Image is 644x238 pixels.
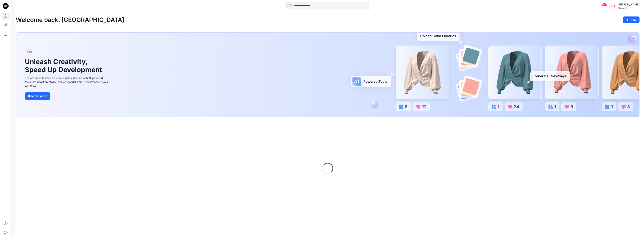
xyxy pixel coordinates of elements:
[16,16,124,23] h2: Welcome back, [GEOGRAPHIC_DATA]
[618,7,639,10] div: Walmart
[25,92,50,100] button: Discover more
[602,3,607,6] span: 99+
[623,16,640,23] button: New
[618,2,639,7] div: [PERSON_NAME]
[25,58,104,74] h1: Unleash Creativity, Speed Up Development
[27,49,32,54] span: New
[25,76,109,88] div: Explore ideas faster and recolor styles at scale with AI-powered tools that boost creativity, red...
[25,92,109,100] a: Discover more
[609,3,616,9] div: KH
